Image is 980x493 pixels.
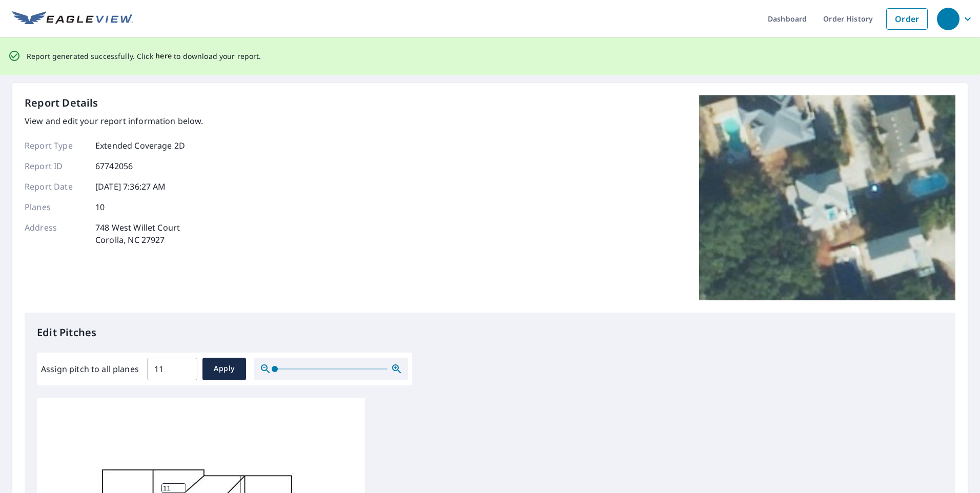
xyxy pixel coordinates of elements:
[12,11,133,27] img: EV Logo
[95,221,180,246] p: 748 West Willet Court Corolla, NC 27927
[25,221,86,246] p: Address
[155,50,172,63] button: here
[95,139,185,152] p: Extended Coverage 2D
[886,8,928,30] a: Order
[25,139,86,152] p: Report Type
[95,160,133,172] p: 67742056
[25,160,86,172] p: Report ID
[41,363,139,375] label: Assign pitch to all planes
[211,362,238,375] span: Apply
[25,115,203,127] p: View and edit your report information below.
[147,355,197,383] input: 00.0
[25,201,86,213] p: Planes
[202,358,246,380] button: Apply
[699,95,955,300] img: Top image
[25,95,98,111] p: Report Details
[37,325,943,340] p: Edit Pitches
[95,180,166,193] p: [DATE] 7:36:27 AM
[27,50,261,63] p: Report generated successfully. Click to download your report.
[25,180,86,193] p: Report Date
[95,201,105,213] p: 10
